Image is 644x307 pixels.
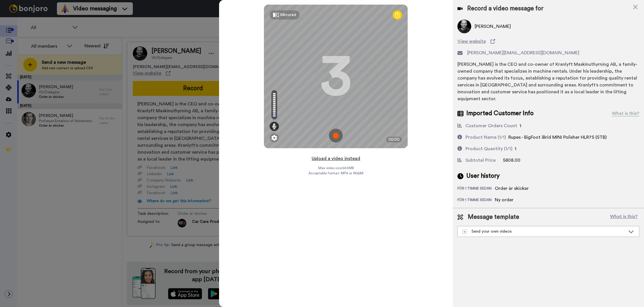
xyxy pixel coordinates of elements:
[462,229,467,234] img: demo-template.svg
[465,122,517,129] div: Customer Orders Count
[318,166,354,170] span: Max video size: 500 MB
[508,135,607,140] span: Rupes - BigFoot iBrid MINI Polisher HLR75 (STB)
[465,134,506,141] div: Product Name (1/1)
[457,38,486,45] span: View website
[457,38,639,45] a: View website
[467,49,579,56] span: [PERSON_NAME][EMAIL_ADDRESS][DOMAIN_NAME]
[386,137,402,142] div: 00:00
[271,135,277,141] img: ic_gear.svg
[465,157,496,164] div: Subtotal Price
[612,110,639,117] div: What is this?
[329,129,343,142] img: ic_record_start.svg
[495,185,529,192] div: Order är skickar
[466,109,534,118] span: Imported Customer Info
[308,171,363,175] span: Acceptable format: MP4 or WebM
[503,158,520,163] span: 5808.00
[466,172,500,180] span: User history
[520,123,521,128] span: 1
[495,196,524,203] div: Ny order
[310,155,362,162] button: Upload a video instead
[462,229,625,234] div: Send your own videos
[465,145,512,152] div: Product Quantity (1/1)
[468,213,519,221] span: Message template
[457,186,495,192] div: för 1 timme sedan
[515,146,516,151] span: 1
[608,213,639,221] button: What is this?
[320,55,352,98] div: 3
[457,198,495,203] div: för 1 timme sedan
[457,61,639,102] div: [PERSON_NAME] is the CEO and co-owner of Kranlyft Maskinuthyrning AB, a family-owned company that...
